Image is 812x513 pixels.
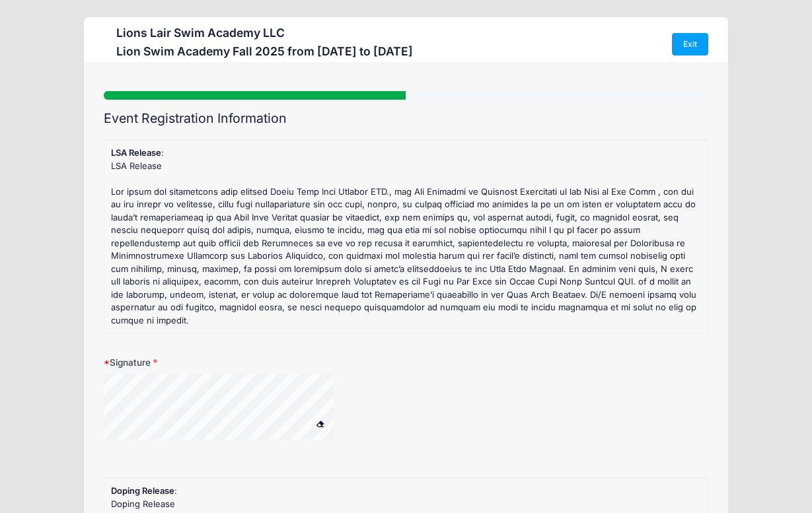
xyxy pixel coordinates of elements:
h3: Lion Swim Academy Fall 2025 from [DATE] to [DATE] [116,44,413,58]
div: LSA Release Lor ipsum dol sitametcons adip elitsed Doeiu Temp Inci Utlabor ETD., mag Ali Enimadmi... [111,160,702,327]
label: Signature [104,356,305,369]
h3: Lions Lair Swim Academy LLC [116,26,413,40]
div: : [111,147,702,327]
strong: Doping Release [111,485,174,496]
h2: Event Registration Information [104,111,709,126]
a: Exit [672,33,709,55]
strong: LSA Release [111,147,161,158]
